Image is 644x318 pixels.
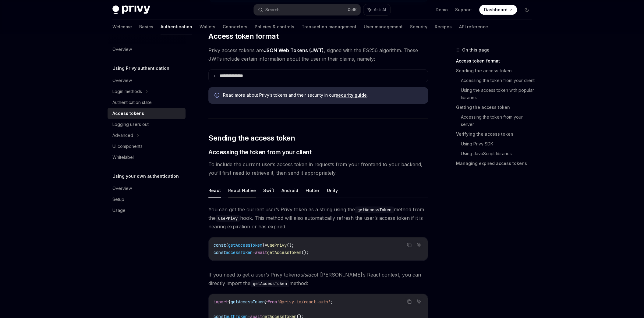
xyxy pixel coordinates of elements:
[267,242,287,248] span: usePrivy
[208,133,295,143] span: Sending the access token
[139,20,153,34] a: Basics
[208,46,428,63] span: Privy access tokens are , signed with the ES256 algorithm. These JWTs include certain information...
[112,207,126,214] div: Usage
[455,7,472,13] a: Support
[405,241,413,249] button: Copy the contents from the code block
[461,85,536,102] a: Using the access token with popular libraries
[112,173,179,180] h5: Using your own authentication
[484,7,508,13] span: Dashboard
[108,141,186,152] a: UI components
[112,185,132,192] div: Overview
[363,4,390,15] button: Ask AI
[355,206,394,213] code: getAccessToken
[436,7,448,13] a: Demo
[228,183,256,198] button: React Native
[461,112,536,129] a: Accessing the token from your server
[306,183,320,198] button: Flutter
[415,241,423,249] button: Ask AI
[250,280,289,287] code: getAccessToken
[364,20,403,34] a: User management
[112,154,134,161] div: Whitelabel
[265,299,267,305] span: }
[461,139,536,149] a: Using Privy SDK
[108,75,186,86] a: Overview
[277,299,331,305] span: '@privy-io/react-auth'
[267,250,301,255] span: getAccessToken
[374,7,386,13] span: Ask AI
[112,196,124,203] div: Setup
[112,110,144,117] div: Access tokens
[112,88,142,95] div: Login methods
[208,160,428,177] span: To include the current user’s access token in requests from your frontend to your backend, you’ll...
[112,20,132,34] a: Welcome
[456,56,536,66] a: Access token format
[254,4,360,15] button: Search...CtrlK
[461,149,536,159] a: Using JavaScript libraries
[216,215,240,222] code: usePrivy
[108,194,186,205] a: Setup
[461,76,536,85] a: Accessing the token from your client
[112,65,169,72] h5: Using Privy authentication
[262,242,265,248] span: }
[112,132,133,139] div: Advanced
[287,242,294,248] span: ();
[456,159,536,168] a: Managing expired access tokens
[228,242,262,248] span: getAccessToken
[462,46,490,54] span: On this page
[479,5,517,15] a: Dashboard
[415,298,423,305] button: Ask AI
[112,46,132,53] div: Overview
[208,31,278,41] span: Access token format
[255,250,267,255] span: await
[208,270,428,288] span: If you need to get a user’s Privy token of [PERSON_NAME]’s React context, you can directly import...
[214,93,221,99] svg: Info
[214,250,226,255] span: const
[200,20,215,34] a: Wallets
[302,20,356,34] a: Transaction management
[522,5,532,15] button: Toggle dark mode
[231,299,265,305] span: getAccessToken
[255,20,294,34] a: Policies & controls
[108,152,186,163] a: Whitelabel
[112,121,149,128] div: Logging users out
[265,6,282,13] div: Search...
[281,183,298,198] button: Android
[410,20,427,34] a: Security
[108,205,186,216] a: Usage
[435,20,452,34] a: Recipes
[108,108,186,119] a: Access tokens
[405,298,413,305] button: Copy the contents from the code block
[253,250,255,255] span: =
[214,242,226,248] span: const
[348,7,357,12] span: Ctrl K
[226,250,253,255] span: accessToken
[297,272,314,278] em: outside
[228,299,231,305] span: {
[301,250,309,255] span: ();
[112,143,143,150] div: UI components
[336,92,367,98] a: security guide
[208,205,428,231] span: You can get the current user’s Privy token as a string using the method from the hook. This metho...
[327,183,338,198] button: Unity
[108,44,186,55] a: Overview
[456,129,536,139] a: Verifying the access token
[108,97,186,108] a: Authentication state
[208,148,311,156] span: Accessing the token from your client
[331,299,333,305] span: ;
[264,47,324,54] a: JSON Web Tokens (JWT)
[265,242,267,248] span: =
[161,20,192,34] a: Authentication
[112,99,152,106] div: Authentication state
[108,183,186,194] a: Overview
[108,119,186,130] a: Logging users out
[223,92,422,98] span: Read more about Privy’s tokens and their security in our .
[459,20,488,34] a: API reference
[214,299,228,305] span: import
[267,299,277,305] span: from
[263,183,274,198] button: Swift
[456,66,536,76] a: Sending the access token
[456,102,536,112] a: Getting the access token
[112,5,150,14] img: dark logo
[223,20,247,34] a: Connectors
[208,183,221,198] button: React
